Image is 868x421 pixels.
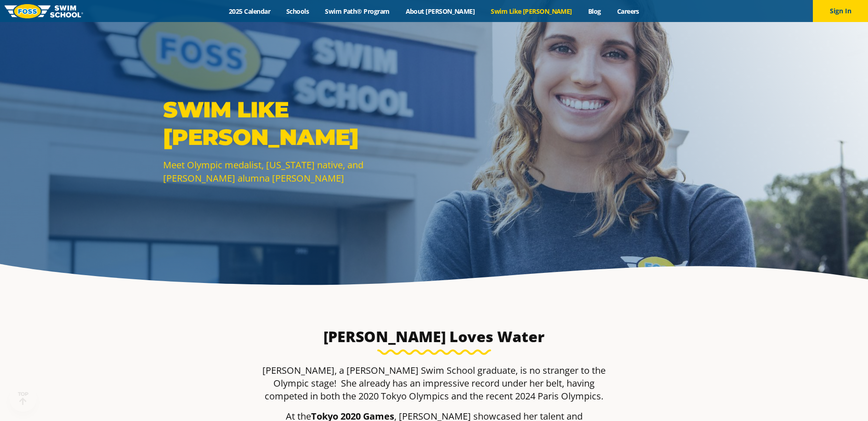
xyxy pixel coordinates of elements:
[18,391,28,405] div: TOP
[5,4,83,18] img: FOSS Swim School Logo
[317,7,397,16] a: Swim Path® Program
[309,327,559,346] h3: [PERSON_NAME] Loves Water
[580,7,609,16] a: Blog
[609,7,647,16] a: Careers
[255,364,613,403] p: [PERSON_NAME], a [PERSON_NAME] Swim School graduate, is no stranger to the Olympic stage! She alr...
[221,7,278,16] a: 2025 Calendar
[163,96,430,151] p: SWIM LIKE [PERSON_NAME]
[483,7,580,16] a: Swim Like [PERSON_NAME]
[163,158,430,185] p: Meet Olympic medalist, [US_STATE] native, and [PERSON_NAME] alumna [PERSON_NAME]
[397,7,483,16] a: About [PERSON_NAME]
[278,7,317,16] a: Schools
